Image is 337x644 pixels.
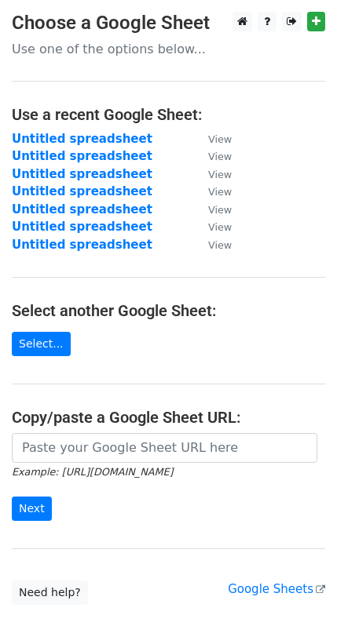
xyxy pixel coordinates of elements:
[192,184,232,198] a: View
[12,580,88,605] a: Need help?
[12,466,173,478] small: Example: [URL][DOMAIN_NAME]
[12,41,325,57] p: Use one of the options below...
[208,151,232,162] small: View
[12,105,325,124] h4: Use a recent Google Sheet:
[12,433,317,463] input: Paste your Google Sheet URL here
[12,202,152,216] a: Untitled spreadsheet
[208,186,232,198] small: View
[208,221,232,233] small: View
[12,408,325,427] h4: Copy/paste a Google Sheet URL:
[192,149,232,163] a: View
[208,239,232,251] small: View
[12,132,152,146] a: Untitled spreadsheet
[192,202,232,216] a: View
[12,497,52,521] input: Next
[192,167,232,181] a: View
[12,220,152,234] a: Untitled spreadsheet
[12,149,152,163] a: Untitled spreadsheet
[208,133,232,145] small: View
[192,238,232,252] a: View
[192,132,232,146] a: View
[12,184,152,198] a: Untitled spreadsheet
[12,12,325,35] h3: Choose a Google Sheet
[12,332,71,356] a: Select...
[228,582,325,596] a: Google Sheets
[12,167,152,181] a: Untitled spreadsheet
[208,169,232,180] small: View
[12,301,325,320] h4: Select another Google Sheet:
[208,204,232,216] small: View
[12,238,152,252] a: Untitled spreadsheet
[192,220,232,234] a: View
